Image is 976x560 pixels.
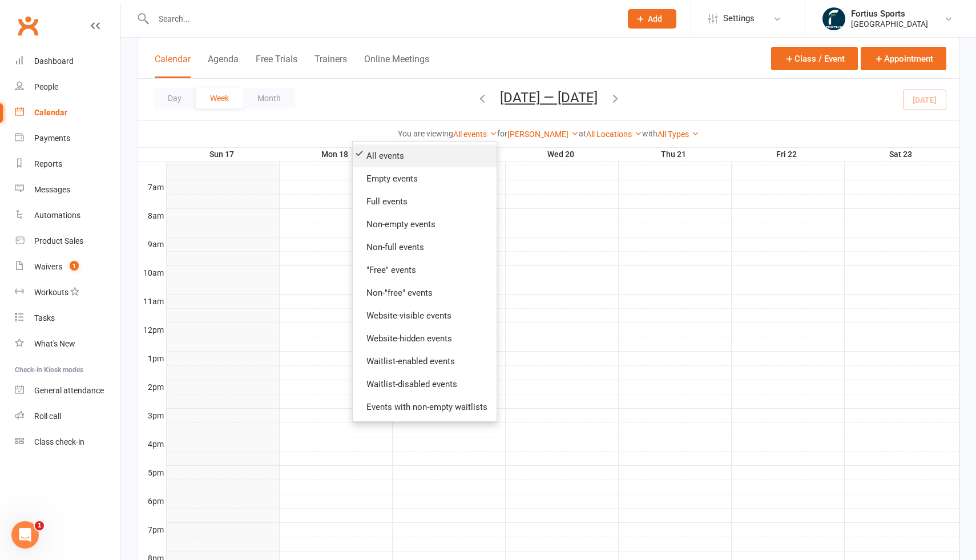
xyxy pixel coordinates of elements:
[579,129,586,138] strong: at
[648,14,662,23] span: Add
[15,151,120,177] a: Reports
[628,9,676,29] button: Add
[34,288,68,297] div: Workouts
[15,331,120,357] a: What's New
[497,129,507,138] strong: for
[138,408,166,422] th: 3pm
[138,522,166,537] th: 7pm
[364,54,429,78] button: Online Meetings
[34,236,83,245] div: Product Sales
[155,54,191,78] button: Calendar
[34,82,58,91] div: People
[15,305,120,331] a: Tasks
[35,521,44,530] span: 1
[34,108,67,117] div: Calendar
[658,130,699,139] a: All Types
[851,9,928,19] div: Fortius Sports
[353,373,497,396] a: Waitlist-disabled events
[166,147,279,162] th: Sun 17
[138,437,166,451] th: 4pm
[353,350,497,373] a: Waitlist-enabled events
[15,100,120,126] a: Calendar
[34,386,104,395] div: General attendance
[15,126,120,151] a: Payments
[138,265,166,280] th: 10am
[34,159,62,168] div: Reports
[507,130,579,139] a: [PERSON_NAME]
[243,88,295,108] button: Month
[138,237,166,251] th: 9am
[196,88,243,108] button: Week
[15,74,120,100] a: People
[15,203,120,228] a: Automations
[353,304,497,327] a: Website-visible events
[15,378,120,404] a: General attendance kiosk mode
[731,147,844,162] th: Fri 22
[353,236,497,259] a: Non-full events
[642,129,658,138] strong: with
[34,437,84,446] div: Class check-in
[34,134,70,143] div: Payments
[34,412,61,421] div: Roll call
[15,429,120,455] a: Class kiosk mode
[138,380,166,394] th: 2pm
[256,54,297,78] button: Free Trials
[353,167,497,190] a: Empty events
[398,129,453,138] strong: You are viewing
[138,208,166,223] th: 8am
[618,147,731,162] th: Thu 21
[279,147,392,162] th: Mon 18
[353,190,497,213] a: Full events
[15,254,120,280] a: Waivers 1
[15,49,120,74] a: Dashboard
[154,88,196,108] button: Day
[15,404,120,429] a: Roll call
[34,211,80,220] div: Automations
[150,11,613,27] input: Search...
[771,47,858,70] button: Class / Event
[353,144,497,167] a: All events
[15,280,120,305] a: Workouts
[138,494,166,508] th: 6pm
[138,294,166,308] th: 11am
[34,339,75,348] div: What's New
[851,19,928,29] div: [GEOGRAPHIC_DATA]
[844,147,959,162] th: Sat 23
[861,47,946,70] button: Appointment
[353,396,497,418] a: Events with non-empty waitlists
[353,213,497,236] a: Non-empty events
[34,57,74,66] div: Dashboard
[138,465,166,480] th: 5pm
[14,11,42,40] a: Clubworx
[138,180,166,194] th: 7am
[70,261,79,271] span: 1
[34,185,70,194] div: Messages
[822,7,845,30] img: thumb_image1743802567.png
[353,259,497,281] a: "Free" events
[208,54,239,78] button: Agenda
[586,130,642,139] a: All Locations
[500,90,598,106] button: [DATE] — [DATE]
[15,177,120,203] a: Messages
[15,228,120,254] a: Product Sales
[723,6,755,31] span: Settings
[353,281,497,304] a: Non-"free" events
[34,313,55,323] div: Tasks
[34,262,62,271] div: Waivers
[314,54,347,78] button: Trainers
[138,351,166,365] th: 1pm
[505,147,618,162] th: Wed 20
[353,327,497,350] a: Website-hidden events
[11,521,39,549] iframe: Intercom live chat
[138,323,166,337] th: 12pm
[453,130,497,139] a: All events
